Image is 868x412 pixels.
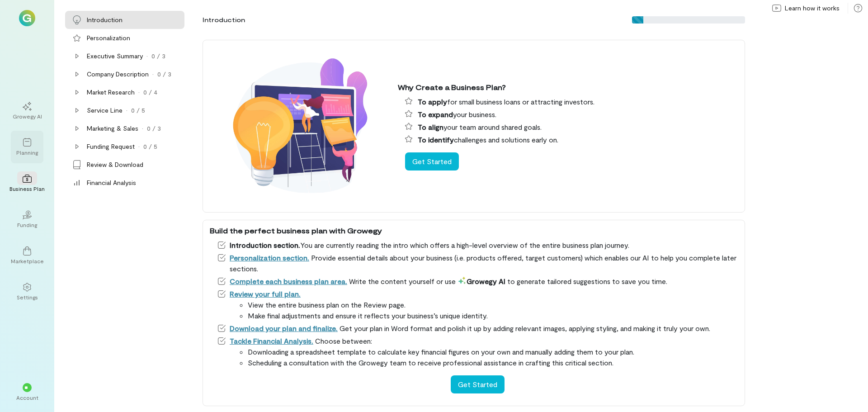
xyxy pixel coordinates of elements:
[11,275,43,308] a: Settings
[87,33,130,43] div: Personalization
[248,299,738,310] li: View the entire business plan on the Review page.
[11,167,43,199] a: Business Plan
[405,134,738,145] li: challenges and solutions early on.
[157,70,171,79] div: 0 / 3
[142,124,143,133] div: ·
[451,375,505,393] button: Get Started
[210,45,391,207] img: Why create a business plan
[203,15,245,24] div: Introduction
[11,257,44,265] div: Marketplace
[152,70,154,79] div: ·
[143,88,157,97] div: 0 / 4
[9,185,45,192] div: Business Plan
[87,160,143,169] div: Review & Download
[418,110,453,118] span: To expand
[230,241,300,249] span: Introduction section.
[217,276,738,287] li: Write the content yourself or use to generate tailored suggestions to save you time.
[138,142,140,151] div: ·
[230,253,309,262] a: Personalization section.
[147,124,161,133] div: 0 / 3
[230,324,338,332] a: Download your plan and finalize.
[17,221,37,228] div: Funding
[405,109,738,120] li: your business.
[418,97,447,106] span: To apply
[87,178,136,187] div: Financial Analysis
[418,123,443,131] span: To align
[11,239,43,272] a: Marketplace
[217,323,738,334] li: Get your plan in Word format and polish it up by adding relevant images, applying styling, and ma...
[131,106,145,115] div: 0 / 5
[248,310,738,321] li: Make final adjustments and ensure it reflects your business’s unique identity.
[87,15,123,24] div: Introduction
[230,336,313,345] a: Tackle Financial Analysis.
[151,52,165,61] div: 0 / 3
[87,106,123,115] div: Service Line
[418,135,454,144] span: To identify
[230,289,301,298] a: Review your full plan.
[785,4,840,13] span: Learn how it works
[16,394,38,401] div: Account
[405,96,738,107] li: for small business loans or attracting investors.
[217,240,738,251] li: You are currently reading the intro which offers a high-level overview of the entire business pla...
[87,88,135,97] div: Market Research
[11,95,43,127] a: Growegy AI
[230,277,347,285] a: Complete each business plan area.
[11,203,43,236] a: Funding
[143,142,157,151] div: 0 / 5
[248,346,738,357] li: Downloading a spreadsheet template to calculate key financial figures on your own and manually ad...
[146,52,148,61] div: ·
[87,142,135,151] div: Funding Request
[87,70,149,79] div: Company Description
[398,82,738,93] div: Why Create a Business Plan?
[87,52,143,61] div: Executive Summary
[405,122,738,133] li: your team around shared goals.
[405,152,459,170] button: Get Started
[217,252,738,274] li: Provide essential details about your business (i.e. products offered, target customers) which ena...
[87,124,138,133] div: Marketing & Sales
[138,88,140,97] div: ·
[458,277,505,285] span: Growegy AI
[210,225,738,236] div: Build the perfect business plan with Growegy
[217,336,738,368] li: Choose between:
[126,106,127,115] div: ·
[17,294,38,301] div: Settings
[13,113,42,120] div: Growegy AI
[16,149,38,156] div: Planning
[11,131,43,163] a: Planning
[248,357,738,368] li: Scheduling a consultation with the Growegy team to receive professional assistance in crafting th...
